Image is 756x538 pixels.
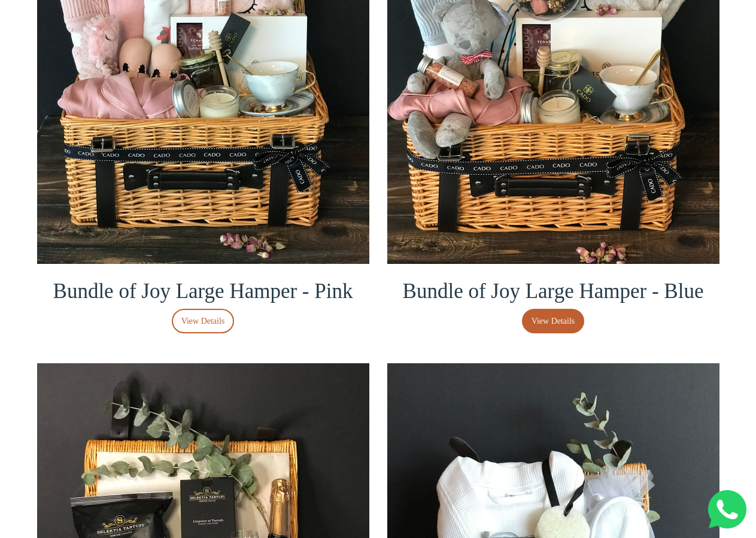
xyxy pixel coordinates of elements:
h3: Bundle of Joy Large Hamper - Pink [37,279,369,304]
img: Whatsapp [708,490,746,528]
a: View Details [522,309,585,333]
span: View Details [532,315,575,328]
a: View Details [172,309,235,333]
span: View Details [181,315,225,328]
h3: Bundle of Joy Large Hamper - Blue [387,279,719,304]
